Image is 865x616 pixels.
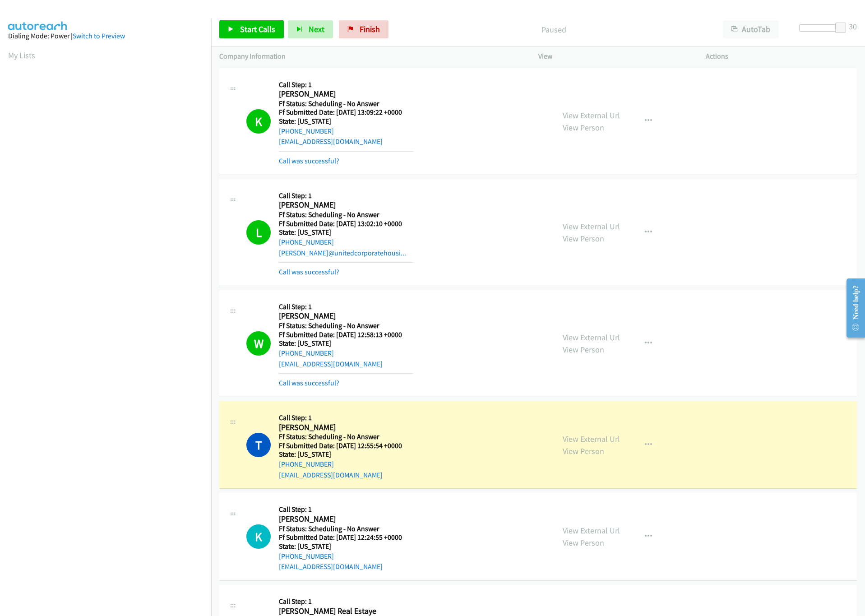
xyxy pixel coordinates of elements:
h5: Ff Status: Scheduling - No Answer [279,210,413,219]
a: View Person [563,233,604,244]
h1: W [246,331,271,356]
h5: Ff Submitted Date: [DATE] 13:02:10 +0000 [279,219,413,228]
h5: State: [US_STATE] [279,117,413,126]
div: Dialing Mode: Power | [8,31,203,42]
a: [PHONE_NUMBER] [279,238,334,246]
h5: Ff Status: Scheduling - No Answer [279,432,413,441]
h5: Call Step: 1 [279,191,413,200]
a: [EMAIL_ADDRESS][DOMAIN_NAME] [279,360,383,368]
a: View External Url [563,110,620,120]
h5: Ff Submitted Date: [DATE] 12:55:54 +0000 [279,441,413,450]
a: View External Url [563,332,620,343]
h5: Ff Submitted Date: [DATE] 12:24:55 +0000 [279,533,413,542]
a: Switch to Preview [73,32,125,40]
h5: Call Step: 1 [279,597,432,606]
span: Finish [360,24,380,34]
a: [PHONE_NUMBER] [279,460,334,468]
p: Actions [706,51,857,62]
a: My Lists [8,50,35,60]
h5: State: [US_STATE] [279,450,413,459]
h5: Call Step: 1 [279,413,413,422]
a: Call was successful? [279,157,339,165]
button: AutoTab [723,20,779,38]
a: [EMAIL_ADDRESS][DOMAIN_NAME] [279,137,383,146]
a: Start Calls [219,20,284,38]
p: Company Information [219,51,522,62]
a: [PHONE_NUMBER] [279,349,334,357]
p: Paused [401,23,707,36]
h5: Call Step: 1 [279,80,413,89]
a: View External Url [563,434,620,444]
h1: T [246,433,271,457]
iframe: Resource Center [839,272,865,344]
a: View External Url [563,221,620,232]
h1: L [246,220,271,245]
a: [PERSON_NAME]@unitedcorporatehousi... [279,249,406,257]
button: Next [288,20,333,38]
a: View Person [563,446,604,456]
a: [PHONE_NUMBER] [279,127,334,135]
h1: K [246,109,271,134]
h5: Call Step: 1 [279,505,413,514]
h5: Ff Status: Scheduling - No Answer [279,99,413,108]
h1: K [246,524,271,549]
h2: [PERSON_NAME] [279,514,413,524]
h5: State: [US_STATE] [279,339,413,348]
h2: [PERSON_NAME] [279,200,413,210]
a: Call was successful? [279,379,339,387]
h5: Ff Status: Scheduling - No Answer [279,321,413,330]
a: [EMAIL_ADDRESS][DOMAIN_NAME] [279,562,383,571]
h5: Ff Submitted Date: [DATE] 13:09:22 +0000 [279,108,413,117]
a: View Person [563,122,604,133]
a: [EMAIL_ADDRESS][DOMAIN_NAME] [279,471,383,479]
a: View External Url [563,525,620,536]
a: View Person [563,344,604,355]
h5: Call Step: 1 [279,302,413,311]
a: [PHONE_NUMBER] [279,552,334,560]
iframe: Dialpad [8,69,211,498]
span: Start Calls [240,24,275,34]
a: Finish [339,20,389,38]
h2: [PERSON_NAME] [279,422,413,433]
h5: Ff Status: Scheduling - No Answer [279,524,413,533]
h5: State: [US_STATE] [279,542,413,551]
h2: [PERSON_NAME] [279,311,413,321]
a: View Person [563,537,604,548]
div: 30 [849,20,857,32]
a: Call was successful? [279,268,339,276]
h5: State: [US_STATE] [279,228,413,237]
p: View [538,51,689,62]
h2: [PERSON_NAME] [279,89,413,99]
h5: Ff Submitted Date: [DATE] 12:58:13 +0000 [279,330,413,339]
span: Next [309,24,324,34]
